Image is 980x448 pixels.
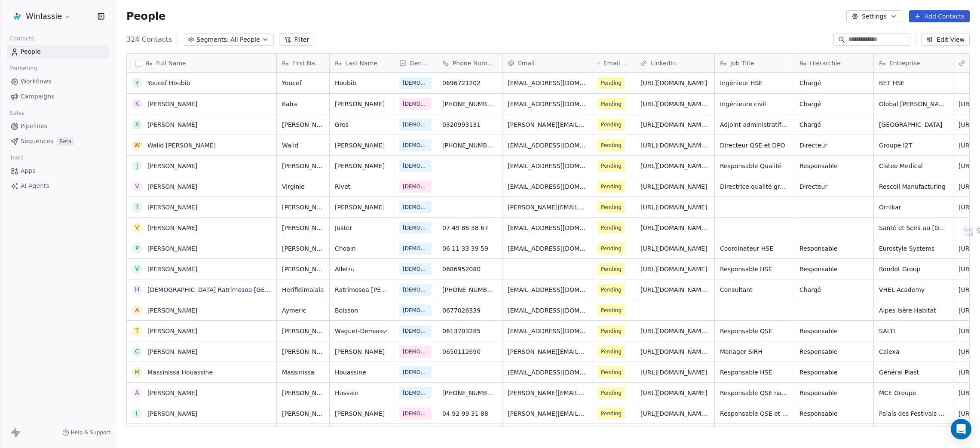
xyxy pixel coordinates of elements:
[640,101,757,107] a: [URL][DOMAIN_NAME][PERSON_NAME]
[799,79,868,87] span: Chargé
[135,409,139,418] div: L
[21,166,36,175] span: Apps
[21,137,53,146] span: Sequences
[403,389,428,397] span: [DEMOGRAPHIC_DATA]
[6,107,28,120] span: Sales
[879,141,948,150] span: Groupe I2T
[335,389,389,397] span: Hussain
[147,369,213,376] a: Massinissa Houassine
[889,59,920,68] span: Entreprise
[799,285,868,294] span: Chargé
[135,326,139,335] div: T
[135,264,139,273] div: V
[508,100,587,108] span: [EMAIL_ADDRESS][DOMAIN_NAME]
[282,182,324,191] span: Virginie
[502,54,592,72] div: Email
[335,79,389,87] span: Houbib
[601,79,622,87] span: Pending
[879,182,948,191] span: Rescoll Manufacturing
[879,265,948,273] span: Rondot Group
[508,182,587,191] span: [EMAIL_ADDRESS][DOMAIN_NAME]
[282,79,324,87] span: Youcef
[720,285,789,294] span: Consultant
[282,100,324,108] span: Kaba
[720,368,789,377] span: Responsable HSE
[62,429,110,436] a: Help & Support
[21,47,41,56] span: People
[282,306,324,315] span: Aymeric
[156,59,186,68] span: Full Name
[879,224,948,232] span: Santé et Sens au [GEOGRAPHIC_DATA]
[442,327,497,335] span: 0613703285
[135,388,139,397] div: A
[442,79,497,87] span: 0696721202
[601,285,622,294] span: Pending
[799,162,868,170] span: Responsable
[147,348,197,355] a: [PERSON_NAME]
[601,389,622,397] span: Pending
[879,327,948,335] span: SALTI
[292,59,324,68] span: First Name
[730,59,754,68] span: Job Title
[12,11,22,21] img: Monogramme%20Winlassie_RVB_2%20COULEURS.png
[453,59,497,68] span: Phone Number
[403,327,428,335] span: [DEMOGRAPHIC_DATA]
[135,368,140,377] div: M
[720,265,789,273] span: Responsable HSE
[282,265,324,273] span: [PERSON_NAME]
[403,368,428,377] span: [DEMOGRAPHIC_DATA]
[508,120,587,129] span: [PERSON_NAME][EMAIL_ADDRESS][DOMAIN_NAME]
[601,120,622,129] span: Pending
[135,99,139,108] div: K
[147,101,197,107] a: [PERSON_NAME]
[282,224,324,232] span: [PERSON_NAME]
[951,419,971,439] div: Open Intercom Messenger
[335,347,389,356] span: [PERSON_NAME]
[437,54,502,72] div: Phone Number
[147,390,197,396] a: [PERSON_NAME]
[640,204,707,211] a: [URL][DOMAIN_NAME]
[601,409,622,418] span: Pending
[720,79,789,87] span: Ingénieur HSE
[720,327,789,335] span: Responsable QSE
[147,224,197,231] a: [PERSON_NAME]
[282,347,324,356] span: [PERSON_NAME]
[508,203,587,212] span: [PERSON_NAME][EMAIL_ADDRESS][PERSON_NAME][DOMAIN_NAME]
[403,100,428,108] span: [DEMOGRAPHIC_DATA]
[799,409,868,418] span: Responsable
[403,306,428,315] span: [DEMOGRAPHIC_DATA]
[640,183,707,190] a: [URL][DOMAIN_NAME]
[135,244,139,253] div: P
[879,79,948,87] span: BET HSE
[508,224,587,232] span: [EMAIL_ADDRESS][DOMAIN_NAME]
[879,203,948,212] span: Ornikar
[720,182,789,191] span: Directrice qualité groupe
[799,182,868,191] span: Directeur
[126,34,172,45] span: 324 Contacts
[799,100,868,108] span: Chargé
[7,119,109,133] a: Pipelines
[282,327,324,335] span: [PERSON_NAME]
[635,54,714,72] div: LinkedIn
[799,120,868,129] span: Chargé
[651,59,676,68] span: LinkedIn
[715,54,794,72] div: Job Title
[277,54,329,72] div: First Name
[147,307,197,314] a: [PERSON_NAME]
[640,80,707,86] a: [URL][DOMAIN_NAME]
[403,203,428,212] span: [DEMOGRAPHIC_DATA]
[394,54,437,72] div: Gender
[799,368,868,377] span: Responsable
[403,244,428,253] span: [DEMOGRAPHIC_DATA]
[879,120,948,129] span: [GEOGRAPHIC_DATA]
[601,306,622,315] span: Pending
[810,59,841,68] span: Hiérarchie
[282,162,324,170] span: [PERSON_NAME]
[147,410,197,417] a: [PERSON_NAME]
[799,244,868,253] span: Responsable
[335,368,389,377] span: Houassine
[21,77,52,86] span: Workflows
[282,368,324,377] span: Massinissa
[21,122,47,131] span: Pipelines
[403,141,428,150] span: [DEMOGRAPHIC_DATA]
